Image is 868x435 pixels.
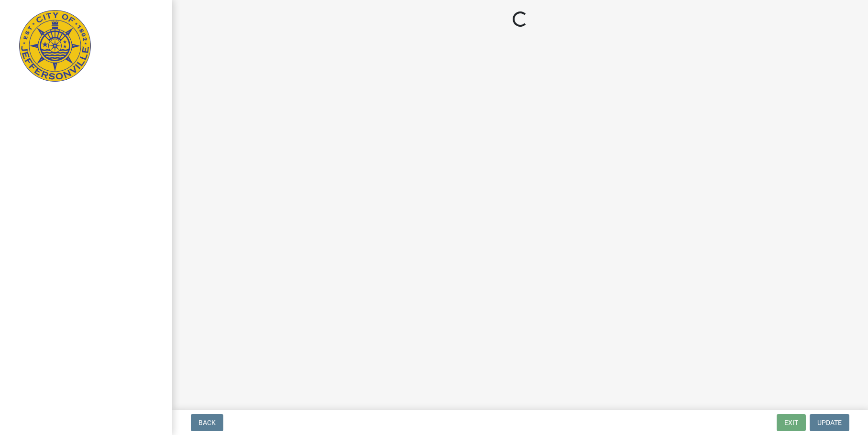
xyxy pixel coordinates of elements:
[198,419,216,426] span: Back
[817,419,842,426] span: Update
[19,10,91,82] img: City of Jeffersonville, Indiana
[191,414,223,431] button: Back
[777,414,806,431] button: Exit
[810,414,849,431] button: Update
